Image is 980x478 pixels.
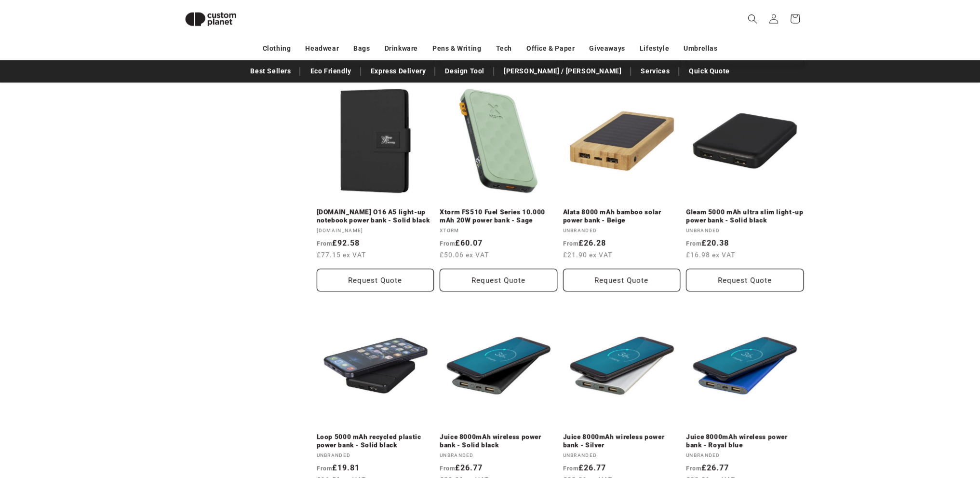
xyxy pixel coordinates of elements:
a: Juice 8000mAh wireless power bank - Royal blue [686,433,804,450]
summary: Search [742,8,763,29]
img: Custom Planet [177,4,244,34]
button: Request Quote [686,269,804,291]
a: Gleam 5000 mAh ultra slim light-up power bank - Solid black [686,208,804,225]
a: [DOMAIN_NAME] O16 A5 light-up notebook power bank - Solid black [317,208,434,225]
a: Giveaways [589,40,625,57]
a: Bags [353,40,370,57]
iframe: Chat Widget [819,374,980,478]
a: Clothing [263,40,291,57]
a: Juice 8000mAh wireless power bank - Solid black [440,433,557,450]
a: Quick Quote [684,63,735,80]
button: Request Quote [317,269,434,291]
a: Office & Paper [526,40,575,57]
a: Drinkware [385,40,418,57]
a: Headwear [305,40,339,57]
a: [PERSON_NAME] / [PERSON_NAME] [499,63,626,80]
a: Tech [496,40,511,57]
a: Alata 8000 mAh bamboo solar power bank - Beige [563,208,681,225]
a: Best Sellers [245,63,295,80]
a: Lifestyle [640,40,669,57]
a: Services [636,63,674,80]
a: Umbrellas [684,40,717,57]
a: Pens & Writing [432,40,481,57]
button: Request Quote [440,269,557,291]
a: Express Delivery [366,63,431,80]
a: Eco Friendly [305,63,356,80]
a: Xtorm FS510 Fuel Series 10.000 mAh 20W power bank - Sage [440,208,557,225]
button: Request Quote [563,269,681,291]
a: Juice 8000mAh wireless power bank - Silver [563,433,681,450]
a: Loop 5000 mAh recycled plastic power bank - Solid black [317,433,434,450]
a: Design Tool [440,63,489,80]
